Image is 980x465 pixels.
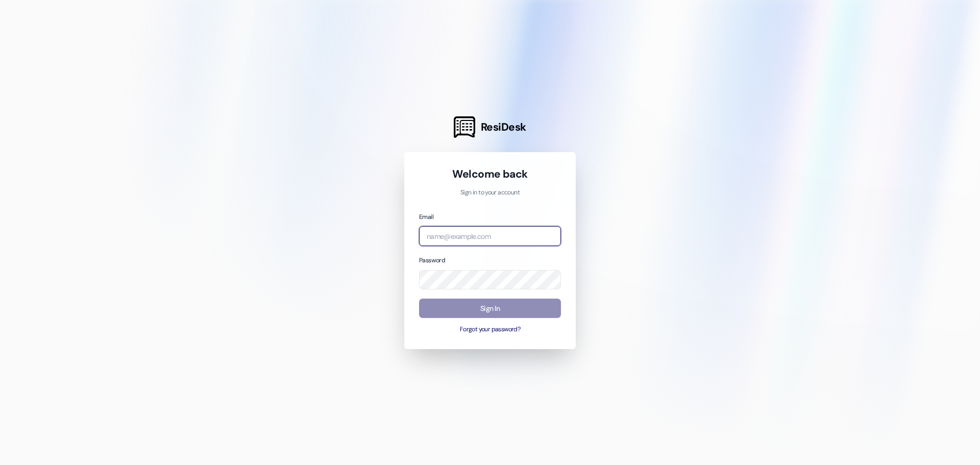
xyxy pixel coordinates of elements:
button: Sign In [419,299,561,319]
label: Email [419,213,433,221]
h1: Welcome back [419,167,561,181]
button: Forgot your password? [419,325,561,334]
span: ResiDesk [481,120,526,134]
img: ResiDesk Logo [454,116,475,138]
input: name@example.com [419,226,561,246]
label: Password [419,256,445,264]
p: Sign in to your account [419,188,561,198]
